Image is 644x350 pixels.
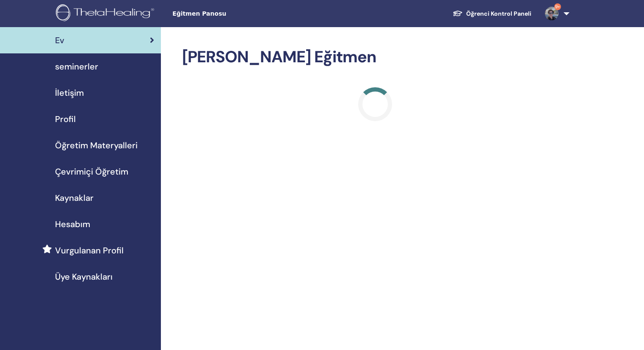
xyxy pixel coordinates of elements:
[56,4,157,23] img: logo.png
[55,34,64,47] span: Ev
[182,47,568,67] h2: [PERSON_NAME] Eğitmen
[55,60,98,73] span: seminerler
[55,244,124,257] span: Vurgulanan Profil
[55,86,84,99] span: İletişim
[55,113,76,125] span: Profil
[172,9,299,18] span: Eğitmen Panosu
[545,7,558,20] img: default.jpg
[55,139,138,152] span: Öğretim Materyalleri
[55,270,113,283] span: Üye Kaynakları
[554,3,561,10] span: 9+
[55,165,128,178] span: Çevrimiçi Öğretim
[446,6,538,22] a: Öğrenci Kontrol Paneli
[55,192,94,204] span: Kaynaklar
[55,218,90,231] span: Hesabım
[453,10,463,17] img: graduation-cap-white.svg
